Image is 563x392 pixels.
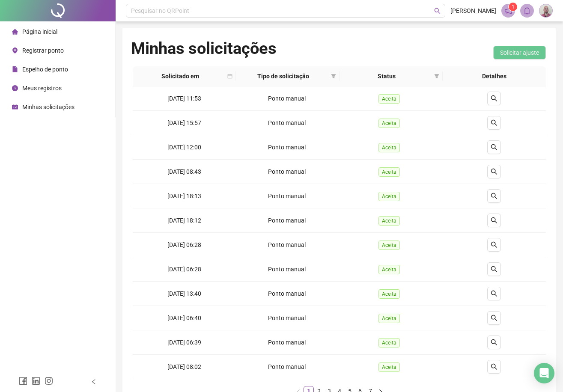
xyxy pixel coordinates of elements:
[491,217,497,224] span: search
[268,168,306,175] span: Ponto manual
[167,290,201,297] span: [DATE] 13:40
[491,339,497,346] span: search
[539,4,552,17] img: 1170
[378,314,400,323] span: Aceita
[500,48,539,57] span: Solicitar ajuste
[12,85,18,91] span: clock-circle
[378,167,400,177] span: Aceita
[268,339,306,346] span: Ponto manual
[45,377,53,385] span: instagram
[491,363,497,370] span: search
[512,4,515,10] span: 1
[268,290,306,297] span: Ponto manual
[167,193,201,199] span: [DATE] 18:13
[491,95,497,102] span: search
[167,217,201,224] span: [DATE] 18:12
[22,28,57,35] span: Página inicial
[268,95,306,102] span: Ponto manual
[378,216,400,226] span: Aceita
[167,119,201,126] span: [DATE] 15:57
[432,70,441,83] span: filter
[131,39,277,58] h1: Minhas solicitações
[22,66,68,73] span: Espelho de ponto
[331,74,336,79] span: filter
[167,95,201,102] span: [DATE] 11:53
[268,315,306,321] span: Ponto manual
[227,74,232,79] span: calendar
[12,29,18,35] span: home
[22,47,64,54] span: Registrar ponto
[167,168,201,175] span: [DATE] 08:43
[491,266,497,273] span: search
[491,193,497,199] span: search
[534,363,554,383] div: Open Intercom Messenger
[378,265,400,274] span: Aceita
[378,94,400,104] span: Aceita
[268,144,306,151] span: Ponto manual
[491,168,497,175] span: search
[22,104,74,110] span: Minhas solicitações
[491,119,497,126] span: search
[378,143,400,152] span: Aceita
[12,104,18,110] span: schedule
[12,48,18,53] span: environment
[443,66,546,86] th: Detalhes
[268,193,306,199] span: Ponto manual
[493,46,546,59] button: Solicitar ajuste
[378,289,400,299] span: Aceita
[268,363,306,370] span: Ponto manual
[491,241,497,248] span: search
[378,192,400,201] span: Aceita
[167,363,201,370] span: [DATE] 08:02
[509,3,517,11] sup: 1
[378,241,400,250] span: Aceita
[504,7,512,15] span: notification
[268,217,306,224] span: Ponto manual
[91,379,97,385] span: left
[136,71,224,81] span: Solicitado em
[378,119,400,128] span: Aceita
[450,6,496,15] span: [PERSON_NAME]
[268,266,306,273] span: Ponto manual
[167,144,201,151] span: [DATE] 12:00
[491,144,497,151] span: search
[167,241,201,248] span: [DATE] 06:28
[19,377,27,385] span: facebook
[491,290,497,297] span: search
[12,66,18,72] span: file
[32,377,40,385] span: linkedin
[434,74,439,79] span: filter
[239,71,327,81] span: Tipo de solicitação
[167,339,201,346] span: [DATE] 06:39
[434,8,441,14] span: search
[343,71,431,81] span: Status
[22,85,62,92] span: Meus registros
[268,241,306,248] span: Ponto manual
[523,7,531,15] span: bell
[268,119,306,126] span: Ponto manual
[226,70,234,83] span: calendar
[329,70,338,83] span: filter
[378,362,400,372] span: Aceita
[167,315,201,321] span: [DATE] 06:40
[491,315,497,321] span: search
[167,266,201,273] span: [DATE] 06:28
[378,338,400,347] span: Aceita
